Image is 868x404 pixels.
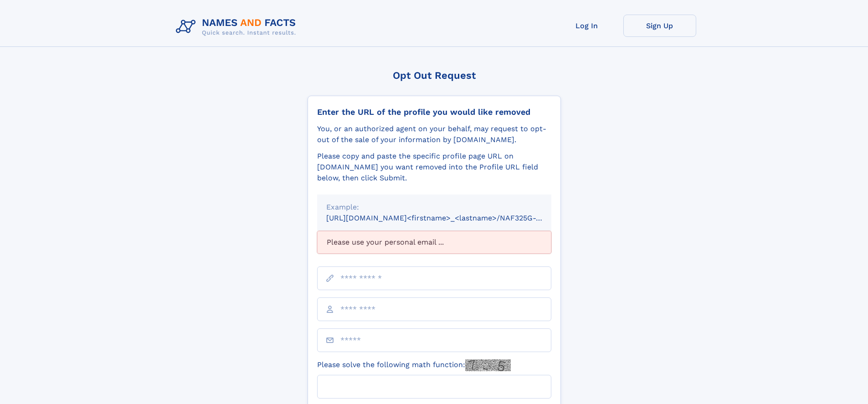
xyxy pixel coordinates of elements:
small: [URL][DOMAIN_NAME]<firstname>_<lastname>/NAF325G-xxxxxxxx [326,214,569,222]
a: Log In [550,15,623,37]
div: Enter the URL of the profile you would like removed [317,107,551,117]
div: Please use your personal email ... [317,231,551,254]
div: Opt Out Request [308,70,561,81]
div: You, or an authorized agent on your behalf, may request to opt-out of the sale of your informatio... [317,123,551,145]
a: Sign Up [623,15,696,37]
div: Example: [326,202,542,213]
label: Please solve the following math function: [317,359,511,371]
img: Logo Names and Facts [172,15,303,39]
div: Please copy and paste the specific profile page URL on [DOMAIN_NAME] you want removed into the Pr... [317,151,551,184]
